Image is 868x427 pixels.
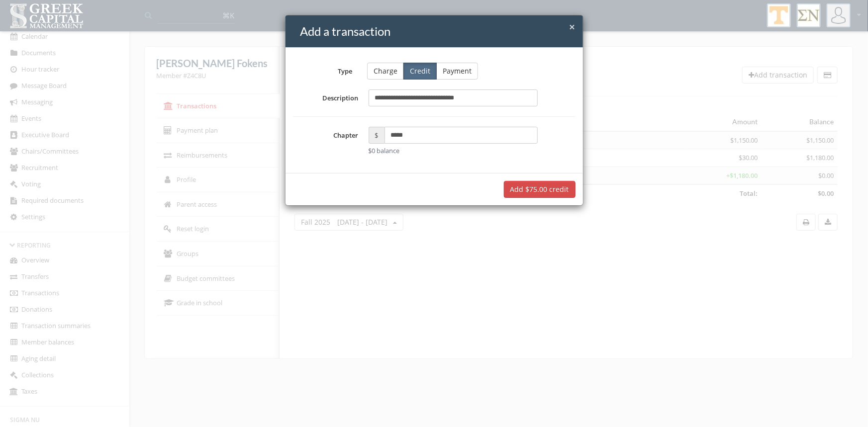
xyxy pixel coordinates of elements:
span: $ [369,127,385,144]
button: Payment [436,63,478,80]
div: $0 balance [369,146,538,156]
span: × [570,20,576,34]
label: Type [286,63,360,76]
button: Add $75.00 credit [504,181,576,198]
h4: Add a transaction [300,23,576,40]
button: Charge [367,63,404,80]
label: Description [293,89,364,106]
button: Credit [403,63,437,80]
label: Chapter [293,127,364,156]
